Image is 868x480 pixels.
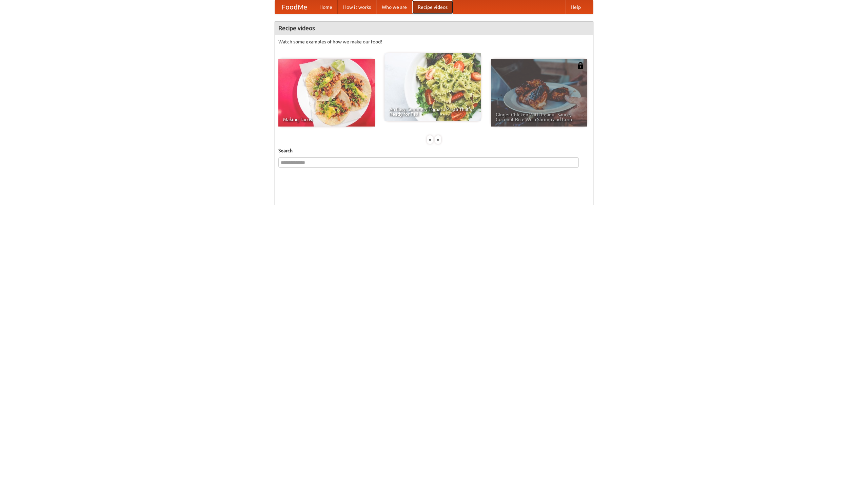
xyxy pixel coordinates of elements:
a: How it works [338,0,376,14]
h4: Recipe videos [275,21,593,35]
h5: Search [278,147,590,154]
span: Making Tacos [283,117,370,122]
a: An Easy, Summery Tomato Pasta That's Ready for Fall [384,53,481,121]
a: Help [565,0,586,14]
a: Who we are [376,0,412,14]
p: Watch some examples of how we make our food! [278,38,590,45]
span: An Easy, Summery Tomato Pasta That's Ready for Fall [389,107,476,116]
div: « [427,135,433,144]
img: 483408.png [577,62,584,69]
a: Home [314,0,338,14]
div: » [435,135,441,144]
a: FoodMe [275,0,314,14]
a: Making Tacos [278,59,375,127]
a: Recipe videos [412,0,453,14]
